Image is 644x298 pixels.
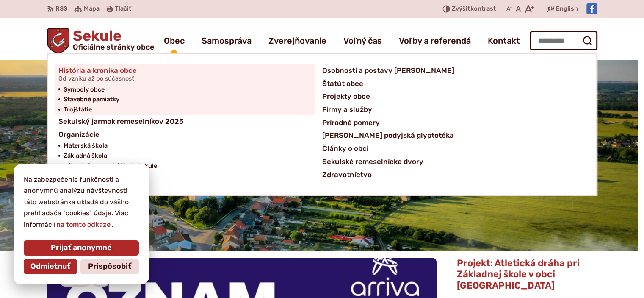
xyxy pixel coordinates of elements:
[452,6,496,13] span: kontrast
[88,262,131,271] span: Prispôsobiť
[322,168,372,181] span: Zdravotníctvo
[322,116,380,129] span: Prírodné pomery
[322,142,576,155] a: Články o obci
[322,77,576,90] a: Štatút obce
[322,64,454,77] span: Osobnosti a postavy [PERSON_NAME]
[586,3,597,14] img: Prejsť na Facebook stránku
[322,64,576,77] a: Osobnosti a postavy [PERSON_NAME]
[64,95,119,105] span: Stavebné pamiatky
[47,28,70,53] img: Prejsť na domovskú stránku
[322,129,454,142] span: [PERSON_NAME] podyjská glyptotéka
[322,142,368,155] span: Články o obci
[115,6,131,13] span: Tlačiť
[24,259,77,274] button: Odmietnuť
[322,129,576,142] a: [PERSON_NAME] podyjská glyptotéka
[64,95,312,105] a: Stavebné pamiatky
[64,161,312,171] a: Základná umelecká škola Sekule
[58,115,184,128] span: Sekulský jarmok remeselníkov 2025
[55,220,111,228] a: na tomto odkaze
[456,257,579,291] span: Projekt: Atletická dráha pri Základnej škole v obci [GEOGRAPHIC_DATA]
[58,171,312,184] a: Mobilná aplikácia
[58,128,100,141] span: Organizácie
[24,174,139,230] p: Na zabezpečenie funkčnosti a anonymnú analýzu návštevnosti táto webstránka ukladá do vášho prehli...
[452,5,470,12] span: Zvýšiť
[556,4,578,14] span: English
[64,85,312,95] a: Symboly obce
[30,262,70,271] span: Odmietnuť
[64,141,312,151] a: Materská škola
[58,128,312,141] a: Organizácie
[47,28,155,53] a: Logo Sekule, prejsť na domovskú stránku.
[51,243,112,253] span: Prijať anonymné
[322,168,576,181] a: Zdravotníctvo
[73,43,154,51] span: Oficiálne stránky obce
[64,105,92,115] span: Trojštátie
[164,29,185,53] a: Obec
[58,64,312,85] a: História a kronika obceOd vzniku až po súčasnosť.
[268,29,326,53] a: Zverejňovanie
[322,103,576,116] a: Firmy a služby
[322,116,576,129] a: Prírodné pomery
[55,4,67,14] span: RSS
[322,103,372,116] span: Firmy a služby
[64,85,105,95] span: Symboly obce
[202,29,252,53] a: Samospráva
[58,75,137,82] span: Od vzniku až po súčasnosť.
[488,29,520,53] a: Kontakt
[64,151,107,161] span: Základná škola
[322,155,423,168] span: Sekulské remeselnícke dvory
[58,64,137,85] span: História a kronika obce
[554,4,580,14] a: English
[24,240,139,256] button: Prijať anonymné
[64,141,108,151] span: Materská škola
[322,77,363,90] span: Štatút obce
[69,29,154,51] h1: Sekule
[64,105,312,115] a: Trojštátie
[80,259,139,274] button: Prispôsobiť
[58,115,312,128] a: Sekulský jarmok remeselníkov 2025
[64,161,157,171] span: Základná umelecká škola Sekule
[322,90,576,103] a: Projekty obce
[399,29,471,53] a: Voľby a referendá
[64,151,312,161] a: Základná škola
[322,90,370,103] span: Projekty obce
[343,29,382,53] a: Voľný čas
[84,4,100,14] span: Mapa
[322,155,576,168] a: Sekulské remeselnícke dvory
